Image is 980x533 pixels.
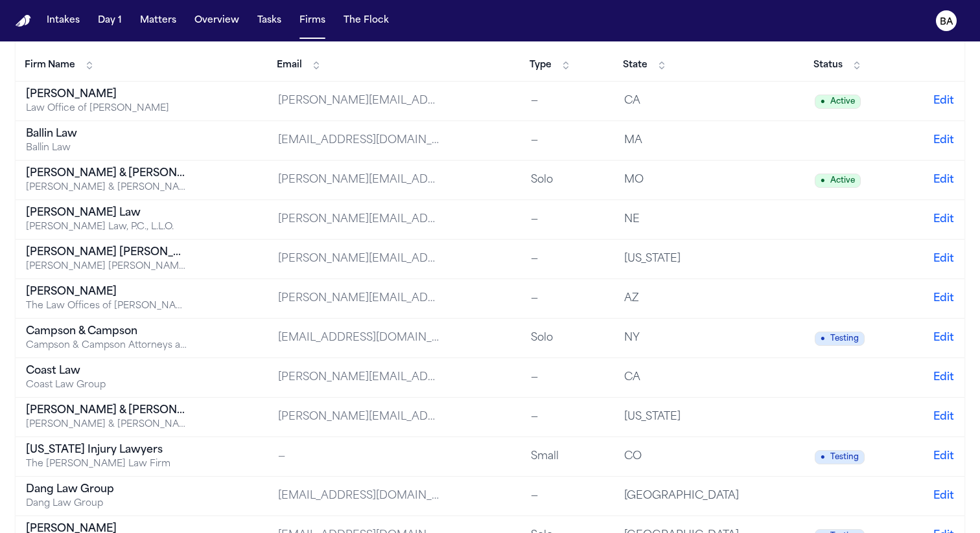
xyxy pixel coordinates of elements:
[531,409,603,425] div: —
[623,59,647,72] span: State
[26,482,188,497] div: Dang Law Group
[624,251,786,267] div: [US_STATE]
[933,133,954,148] button: Edit
[26,245,188,260] div: [PERSON_NAME] [PERSON_NAME]
[624,409,786,425] div: [US_STATE]
[624,291,786,306] div: AZ
[531,133,603,148] div: —
[16,15,31,27] img: Finch Logo
[338,9,394,32] button: The Flock
[815,174,861,188] span: Active
[26,418,188,431] div: [PERSON_NAME] & [PERSON_NAME], P.C.
[531,172,603,188] div: Solo
[26,324,188,339] div: Campson & Campson
[26,458,188,471] div: The [PERSON_NAME] Law Firm
[278,449,440,464] div: —
[26,339,188,352] div: Campson & Campson Attorneys at Law
[933,93,954,109] button: Edit
[821,96,825,107] span: ●
[523,55,577,76] button: Type
[616,55,673,76] button: State
[26,221,188,234] div: [PERSON_NAME] Law, P.C., L.L.O.
[26,102,188,115] div: Law Office of [PERSON_NAME]
[815,332,865,346] span: Testing
[278,212,440,227] div: [PERSON_NAME][EMAIL_ADDRESS][PERSON_NAME][DOMAIN_NAME]
[252,9,286,32] button: Tasks
[530,59,552,72] span: Type
[624,212,786,227] div: NE
[933,330,954,346] button: Edit
[26,166,188,181] div: [PERSON_NAME] & [PERSON_NAME]
[278,251,440,267] div: [PERSON_NAME][EMAIL_ADDRESS][PERSON_NAME][DOMAIN_NAME]
[531,330,603,346] div: Solo
[933,449,954,464] button: Edit
[933,370,954,385] button: Edit
[624,488,786,504] div: [GEOGRAPHIC_DATA]
[135,9,181,32] button: Matters
[26,87,188,102] div: [PERSON_NAME]
[624,330,786,346] div: NY
[531,251,603,267] div: —
[624,449,786,464] div: CO
[26,260,188,273] div: [PERSON_NAME] [PERSON_NAME] Trial Attorneys
[531,212,603,227] div: —
[26,300,188,313] div: The Law Offices of [PERSON_NAME], PLLC
[813,59,843,72] span: Status
[278,409,440,425] div: [PERSON_NAME][EMAIL_ADDRESS][DOMAIN_NAME]
[26,379,188,392] div: Coast Law Group
[41,9,85,32] button: Intakes
[278,291,440,306] div: [PERSON_NAME][EMAIL_ADDRESS][DOMAIN_NAME]
[624,93,786,109] div: CA
[624,133,786,148] div: MA
[933,488,954,504] button: Edit
[26,497,188,510] div: Dang Law Group
[624,172,786,188] div: MO
[18,55,101,76] button: Firm Name
[933,212,954,227] button: Edit
[933,409,954,425] button: Edit
[16,15,31,27] a: Home
[278,93,440,109] div: [PERSON_NAME][EMAIL_ADDRESS][DOMAIN_NAME]
[815,450,865,464] span: Testing
[624,370,786,385] div: CA
[933,291,954,306] button: Edit
[26,403,188,418] div: [PERSON_NAME] & [PERSON_NAME]
[26,442,188,458] div: [US_STATE] Injury Lawyers
[270,55,328,76] button: Email
[531,93,603,109] div: —
[26,284,188,300] div: [PERSON_NAME]
[277,59,302,72] span: Email
[531,370,603,385] div: —
[815,95,861,109] span: Active
[93,9,127,32] button: Day 1
[26,142,188,155] div: Ballin Law
[821,452,825,462] span: ●
[26,205,188,221] div: [PERSON_NAME] Law
[278,488,440,504] div: [EMAIL_ADDRESS][DOMAIN_NAME]
[189,9,244,32] button: Overview
[278,330,440,346] div: [EMAIL_ADDRESS][DOMAIN_NAME]
[26,181,188,194] div: [PERSON_NAME] & [PERSON_NAME] [US_STATE] Car Accident Lawyers
[807,55,869,76] button: Status
[294,9,331,32] button: Firms
[531,488,603,504] div: —
[531,449,603,464] div: Small
[278,370,440,385] div: [PERSON_NAME][EMAIL_ADDRESS][DOMAIN_NAME]
[25,59,75,72] span: Firm Name
[531,291,603,306] div: —
[26,126,188,142] div: Ballin Law
[278,172,440,188] div: [PERSON_NAME][EMAIL_ADDRESS][DOMAIN_NAME]
[26,363,188,379] div: Coast Law
[933,172,954,188] button: Edit
[278,133,440,148] div: [EMAIL_ADDRESS][DOMAIN_NAME]
[821,334,825,344] span: ●
[933,251,954,267] button: Edit
[821,176,825,186] span: ●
